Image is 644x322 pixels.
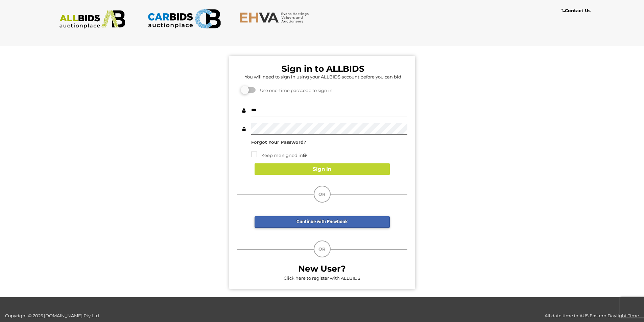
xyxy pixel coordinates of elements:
a: Contact Us [562,7,592,15]
img: EHVA.com.au [239,12,313,23]
img: CARBIDS.com.au [147,7,221,31]
label: Keep me signed in [251,152,307,159]
div: OR [314,186,331,203]
b: New User? [298,263,346,274]
h5: You will need to sign in using your ALLBIDS account before you can bid [239,74,407,79]
div: OR [314,240,331,257]
a: Continue with Facebook [255,216,390,228]
a: Forgot Your Password? [251,139,306,145]
img: ALLBIDS.com.au [56,10,129,29]
b: Contact Us [562,8,591,13]
span: Use one-time passcode to sign in [257,88,333,93]
button: Sign In [255,163,390,175]
b: Sign in to ALLBIDS [282,64,364,74]
a: Click here to register with ALLBIDS [284,275,360,281]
